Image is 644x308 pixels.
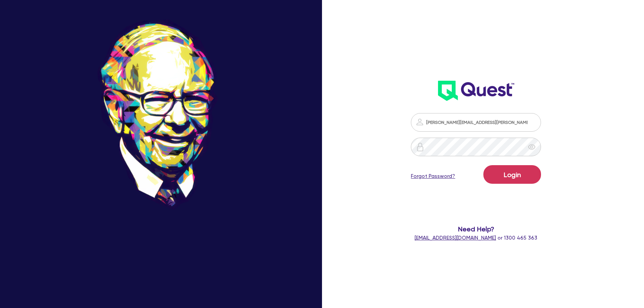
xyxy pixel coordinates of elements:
span: eye [528,143,535,151]
span: or 1300 465 363 [415,235,537,241]
img: wH2k97JdezQIQAAAABJRU5ErkJggg== [438,81,514,101]
img: icon-password [415,118,424,126]
img: icon-password [416,142,425,151]
span: Need Help? [391,224,561,234]
input: Email address [411,113,541,132]
a: Forgot Password? [411,172,455,180]
button: Login [483,165,541,184]
a: [EMAIL_ADDRESS][DOMAIN_NAME] [415,235,496,241]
